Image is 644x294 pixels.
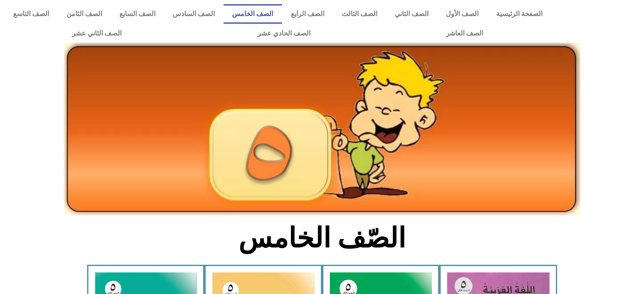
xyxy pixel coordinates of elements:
[4,4,58,24] a: الصف التاسع
[58,4,111,24] a: الصف الثامن
[164,4,224,24] a: الصف السادس
[224,4,282,24] a: الصف الخامس
[182,222,462,255] h2: الصّف الخامس
[437,4,487,24] a: الصف الأول
[282,4,333,24] a: الصف الرابع
[111,4,164,24] a: الصف السابع
[378,24,551,43] a: الصف العاشر
[4,24,189,43] a: الصف الثاني عشر
[386,4,437,24] a: الصف الثاني
[333,4,386,24] a: الصف الثالث
[189,24,378,43] a: الصف الحادي عشر
[487,4,551,24] a: الصفحة الرئيسية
